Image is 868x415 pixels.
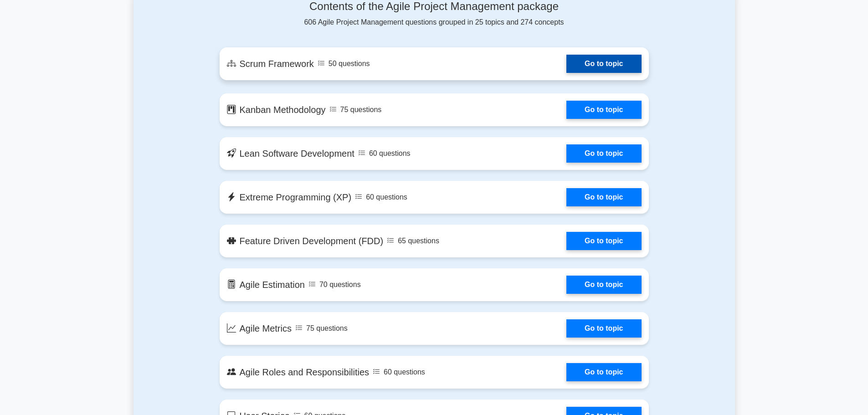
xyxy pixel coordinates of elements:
[566,319,641,338] a: Go to topic
[566,188,641,206] a: Go to topic
[566,276,641,294] a: Go to topic
[566,55,641,73] a: Go to topic
[566,101,641,119] a: Go to topic
[566,144,641,163] a: Go to topic
[566,363,641,381] a: Go to topic
[566,232,641,250] a: Go to topic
